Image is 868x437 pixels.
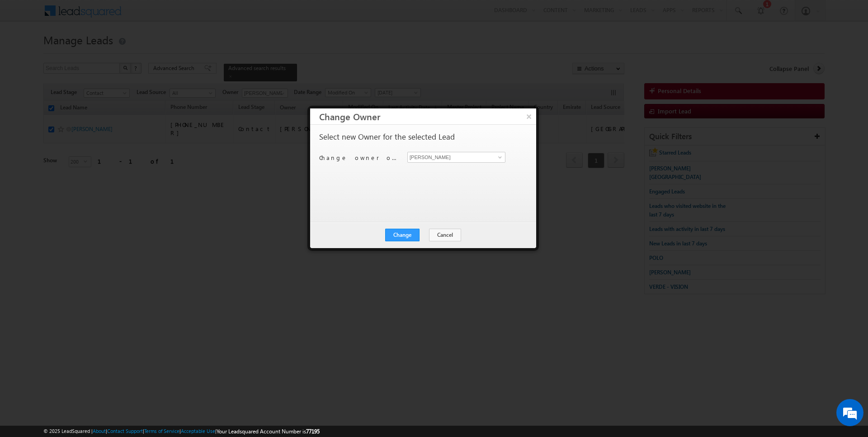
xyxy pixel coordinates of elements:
[407,152,505,163] input: Type to Search
[123,278,164,291] em: Start Chat
[319,133,455,141] p: Select new Owner for the selected Lead
[144,428,179,434] a: Terms of Service
[493,153,505,162] a: Show All Items
[43,427,320,436] span: © 2025 LeadSquared | | | | |
[319,108,536,124] h3: Change Owner
[217,428,320,435] span: Your Leadsquared Account Number is
[12,84,165,271] textarea: Type your message and hit 'Enter'
[93,428,106,434] a: About
[385,229,420,241] button: Change
[107,428,143,434] a: Contact Support
[15,47,38,59] img: d_60004797649_company_0_60004797649
[429,229,461,241] button: Cancel
[181,428,215,434] a: Acceptable Use
[522,108,536,124] button: ×
[306,428,320,435] span: 77195
[319,154,401,162] p: Change owner of 1 lead to
[148,5,170,26] div: Minimize live chat window
[47,47,152,59] div: Chat with us now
